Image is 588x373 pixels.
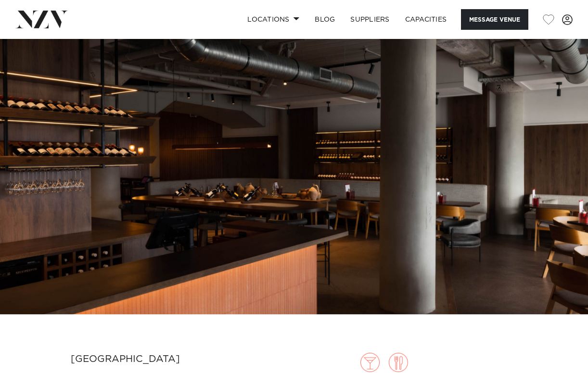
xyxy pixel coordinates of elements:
a: Capacities [397,9,455,30]
img: dining.png [389,353,408,372]
small: [GEOGRAPHIC_DATA] [71,354,180,364]
a: BLOG [307,9,343,30]
button: Message Venue [461,9,528,30]
a: Locations [240,9,307,30]
a: SUPPLIERS [343,9,397,30]
img: nzv-logo.png [15,11,68,28]
img: cocktail.png [360,353,380,372]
